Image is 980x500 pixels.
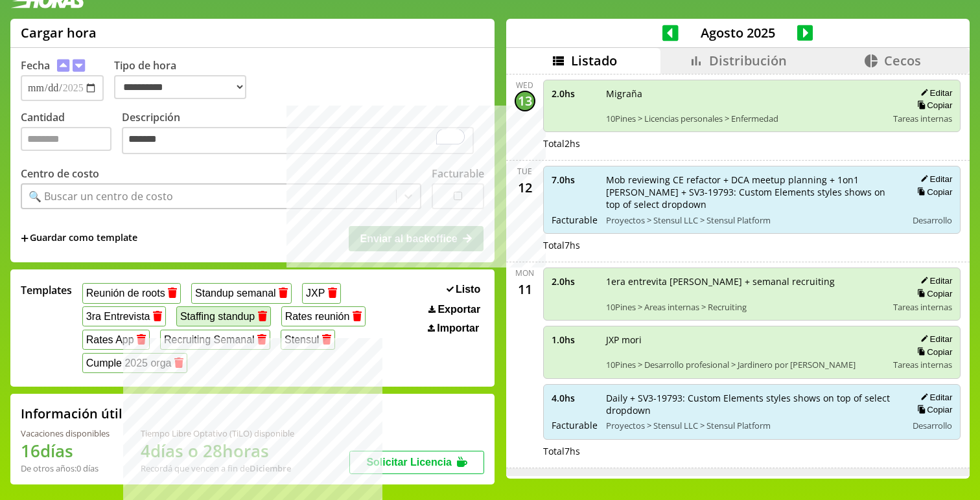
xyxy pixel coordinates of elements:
button: Rates App [82,330,150,350]
h2: Información útil [21,405,122,422]
span: 10Pines > Areas internas > Recruiting [606,301,885,313]
button: Copiar [913,187,952,198]
h1: 4 días o 28 horas [141,439,294,462]
div: Mon [515,267,534,278]
button: Stensul [281,330,335,350]
button: Rates reunión [281,306,366,326]
span: 1.0 hs [552,334,597,346]
span: 2.0 hs [552,275,597,288]
button: Copiar [913,288,952,299]
button: Cumple 2025 orga [82,353,187,373]
span: Importar [437,323,479,334]
div: Total 7 hs [543,239,961,251]
div: Sun [517,473,533,484]
div: Tue [517,166,532,177]
div: Total 2 hs [543,137,961,150]
textarea: To enrich screen reader interactions, please activate Accessibility in Grammarly extension settings [122,127,474,154]
span: Proyectos > Stensul LLC > Stensul Platform [606,214,898,226]
button: Reunión de roots [82,283,181,303]
span: Listado [571,52,617,69]
div: Tiempo Libre Optativo (TiLO) disponible [141,427,294,439]
span: JXP mori [606,334,885,346]
span: 10Pines > Licencias personales > Enfermedad [606,113,885,124]
b: Diciembre [250,462,291,474]
span: 10Pines > Desarrollo profesional > Jardinero por [PERSON_NAME] [606,359,885,370]
span: Distribución [709,52,787,69]
button: Editar [916,334,952,345]
span: Exportar [437,304,480,315]
label: Centro de costo [21,166,99,181]
button: Listo [443,283,485,296]
span: Proyectos > Stensul LLC > Stensul Platform [606,420,898,431]
div: Wed [516,80,533,91]
div: 12 [515,177,535,198]
div: De otros años: 0 días [21,462,110,474]
label: Facturable [432,166,484,181]
div: 11 [515,278,535,299]
span: 2.0 hs [552,87,597,100]
span: Facturable [552,214,597,226]
span: Facturable [552,419,597,431]
div: 🔍 Buscar un centro de costo [29,189,173,203]
span: Desarrollo [913,214,952,226]
button: Standup semanal [191,283,292,303]
button: JXP [302,283,341,303]
button: Copiar [913,404,952,415]
span: Daily + SV3-19793: Custom Elements styles shows on top of select dropdown [606,392,898,416]
label: Fecha [21,58,50,73]
h1: 16 días [21,439,110,462]
div: 13 [515,91,535,111]
button: Solicitar Licencia [349,451,484,474]
button: Copiar [913,100,952,111]
button: Exportar [425,303,484,316]
button: Copiar [913,347,952,358]
span: Cecos [884,52,921,69]
span: Agosto 2025 [679,24,797,41]
span: Mob reviewing CE refactor + DCA meetup planning + 1on1 [PERSON_NAME] + SV3-19793: Custom Elements... [606,174,898,210]
span: 1era entrevita [PERSON_NAME] + semanal recruiting [606,275,885,288]
span: Listo [456,284,480,295]
div: Vacaciones disponibles [21,427,110,439]
span: Tareas internas [893,113,952,124]
span: Solicitar Licencia [366,457,452,468]
input: Cantidad [21,127,111,151]
button: Staffing standup [176,306,271,326]
button: Editar [916,174,952,185]
div: scrollable content [506,74,970,477]
button: Editar [916,392,952,403]
label: Cantidad [21,110,122,157]
span: Tareas internas [893,301,952,313]
h1: Cargar hora [21,24,97,41]
span: + [21,231,29,245]
button: Editar [916,275,952,286]
span: Templates [21,283,72,297]
button: Recruiting Semanal [160,330,270,350]
label: Tipo de hora [114,58,257,101]
span: +Guardar como template [21,231,137,245]
span: 4.0 hs [552,392,597,404]
span: Migraña [606,87,885,100]
div: Recordá que vencen a fin de [141,462,294,474]
select: Tipo de hora [114,75,246,99]
div: Total 7 hs [543,445,961,457]
button: 3ra Entrevista [82,306,166,326]
span: 7.0 hs [552,174,597,186]
label: Descripción [122,110,484,157]
button: Editar [916,87,952,98]
span: Tareas internas [893,359,952,370]
span: Desarrollo [913,420,952,431]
